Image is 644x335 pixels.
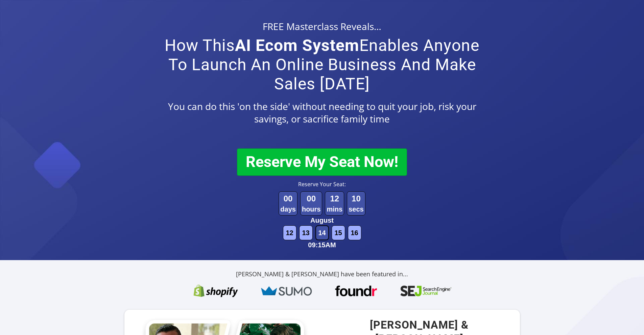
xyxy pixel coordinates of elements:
[202,181,442,188] div: Reserve Your Seat:
[299,225,313,241] div: 13
[136,270,508,278] div: [PERSON_NAME] & [PERSON_NAME] have been featured in...
[302,204,321,214] div: hours
[327,204,342,214] div: mins
[235,36,359,55] b: AI Ecom System
[308,240,336,250] div: 09:15AM
[315,225,329,241] div: 14
[349,204,364,214] div: secs
[332,225,345,241] div: 15
[156,32,488,97] div: How This Enables Anyone To Launch An Online Business And Make Sales [DATE]
[237,148,407,176] button: Reserve My Seat Now!
[349,193,364,204] div: 10
[156,20,488,32] div: FREE Masterclass Reveals…
[348,225,361,241] div: 16
[310,216,334,225] div: August
[302,193,321,204] div: 00
[280,204,296,214] div: days
[156,100,488,125] div: You can do this 'on the side' without needing to quit your job, risk your savings, or sacrifice f...
[280,193,296,204] div: 00
[283,225,296,241] div: 12
[327,193,342,204] div: 12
